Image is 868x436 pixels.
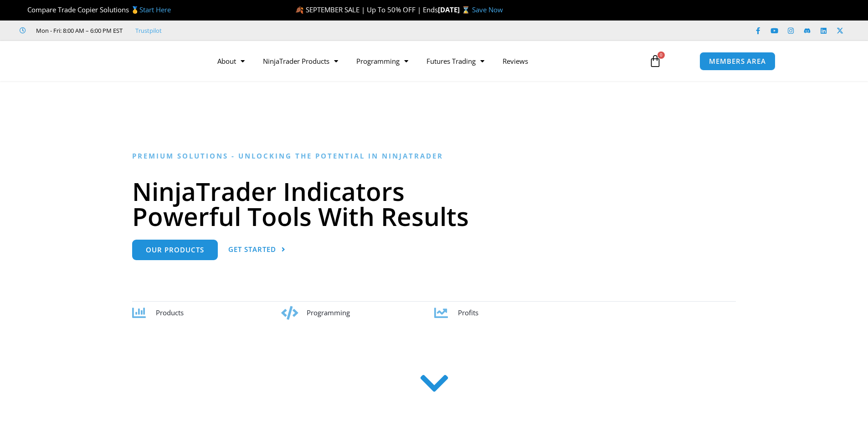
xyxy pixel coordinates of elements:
a: NinjaTrader Products [254,51,347,72]
img: LogoAI | Affordable Indicators – NinjaTrader [92,45,190,77]
h1: NinjaTrader Indicators Powerful Tools With Results [132,179,736,229]
a: Futures Trading [417,51,493,72]
span: 0 [657,51,665,59]
a: Start Here [139,5,171,14]
a: Get Started [228,240,286,260]
span: MEMBERS AREA [709,58,766,65]
a: Our Products [132,240,218,260]
a: Trustpilot [135,25,162,36]
a: 0 [635,48,675,74]
strong: [DATE] ⌛ [438,5,472,14]
a: MEMBERS AREA [699,52,776,71]
img: 🏆 [20,6,27,13]
span: Profits [458,308,478,317]
a: Save Now [472,5,503,14]
span: Our Products [146,246,204,253]
a: Programming [347,51,417,72]
span: Programming [307,308,350,317]
h6: Premium Solutions - Unlocking the Potential in NinjaTrader [132,152,736,160]
span: 🍂 SEPTEMBER SALE | Up To 50% OFF | Ends [295,5,438,14]
nav: Menu [208,51,638,72]
span: Get Started [228,246,276,253]
a: Reviews [493,51,537,72]
span: Mon - Fri: 8:00 AM – 6:00 PM EST [34,25,123,36]
span: Compare Trade Copier Solutions 🥇 [20,5,171,14]
a: About [208,51,254,72]
span: Products [156,308,184,317]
